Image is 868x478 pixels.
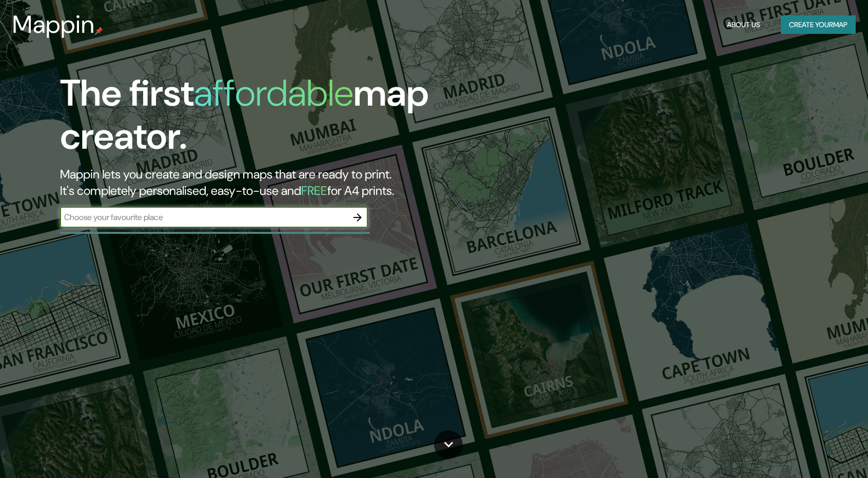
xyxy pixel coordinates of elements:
h1: affordable [194,69,353,117]
h3: Mappin [12,10,95,39]
input: Choose your favourite place [60,211,347,223]
h1: The first map creator. [60,72,494,166]
img: mappin-pin [95,27,103,35]
h2: Mappin lets you create and design maps that are ready to print. It's completely personalised, eas... [60,166,494,199]
button: About Us [723,15,764,34]
h5: FREE [301,183,327,198]
button: Create yourmap [781,15,856,34]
